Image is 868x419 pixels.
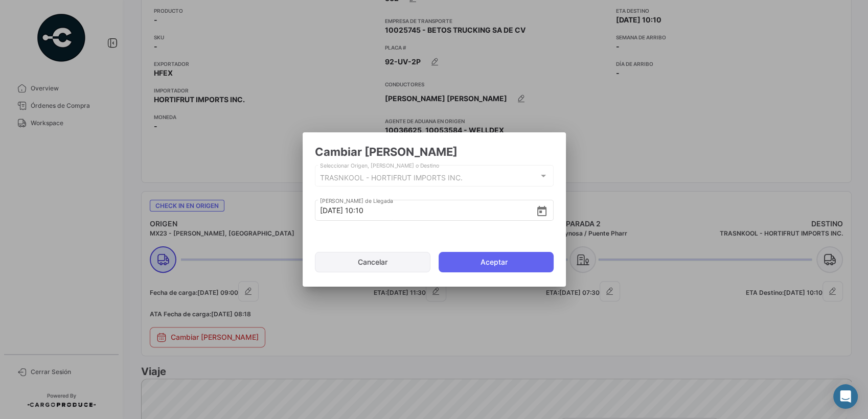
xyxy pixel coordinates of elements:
[320,173,463,182] mat-select-trigger: TRASNKOOL - HORTIFRUT IMPORTS INC.
[315,252,431,272] button: Cancelar
[833,384,858,409] div: Abrir Intercom Messenger
[320,193,536,228] input: Seleccionar una fecha
[536,205,548,216] button: Open calendar
[439,252,554,272] button: Aceptar
[315,145,554,159] h2: Cambiar [PERSON_NAME]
